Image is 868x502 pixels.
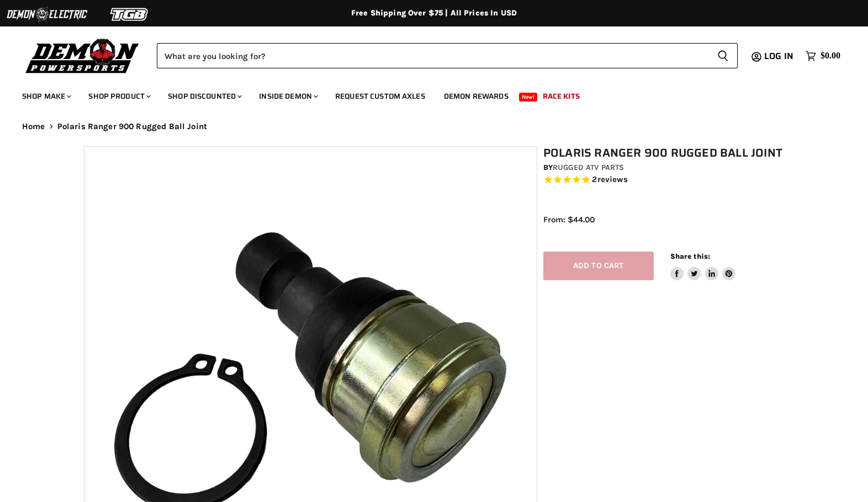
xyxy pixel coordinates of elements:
h1: Polaris Ranger 900 Rugged Ball Joint [543,146,791,160]
span: New! [519,93,538,102]
a: Inside Demon [251,85,325,108]
span: $0.00 [821,51,840,61]
img: TGB Logo 2 [88,4,171,25]
ul: Main menu [14,81,838,108]
aside: Share this: [670,252,736,281]
span: Rated 5.0 out of 5 stars 2 reviews [543,174,791,186]
a: Shop Make [14,85,78,108]
img: Demon Powersports [22,36,143,75]
a: Race Kits [534,85,588,108]
img: Demon Electric Logo 2 [6,4,88,25]
form: Product [157,43,738,68]
span: reviews [597,174,628,184]
span: Log in [764,49,793,63]
a: Shop Discounted [160,85,248,108]
span: From: $44.00 [543,215,595,225]
input: Search [157,43,708,68]
a: Rugged ATV Parts [553,163,624,172]
a: $0.00 [800,48,846,64]
span: 2 reviews [592,174,627,184]
span: Share this: [670,252,710,260]
div: by [543,162,791,174]
a: Shop Product [80,85,157,108]
button: Search [708,43,738,68]
a: Demon Rewards [436,85,517,108]
span: Polaris Ranger 900 Rugged Ball Joint [57,122,207,131]
a: Home [22,122,45,131]
a: Request Custom Axles [327,85,433,108]
a: Log in [759,51,800,61]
